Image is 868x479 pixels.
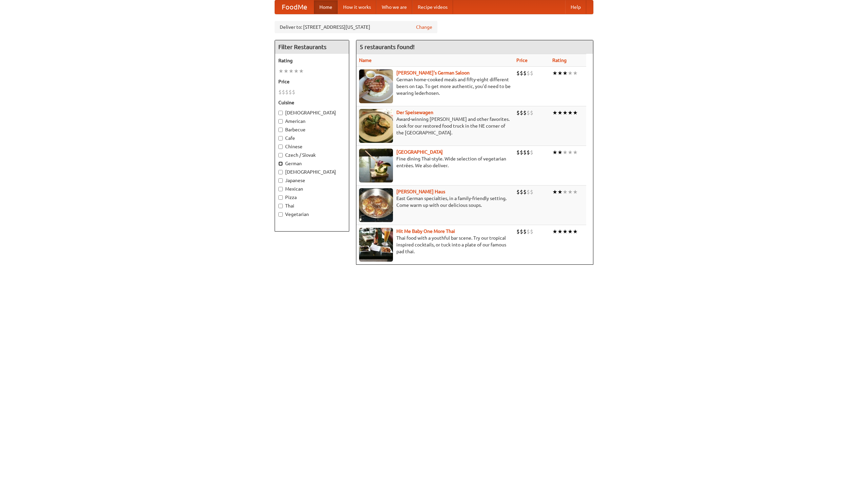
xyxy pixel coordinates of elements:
li: ★ [557,149,563,156]
li: $ [530,228,533,235]
li: $ [516,149,520,156]
li: $ [523,149,527,156]
li: ★ [552,149,557,156]
a: Who we are [376,0,412,14]
a: Home [314,0,338,14]
img: esthers.jpg [359,69,393,103]
b: Der Speisewagen [396,110,433,115]
div: Deliver to: [STREET_ADDRESS][US_STATE] [275,21,437,33]
li: ★ [552,69,557,77]
li: ★ [568,69,573,77]
li: ★ [563,149,568,156]
a: Help [565,0,586,14]
input: Japanese [278,178,283,183]
label: Vegetarian [278,211,346,218]
li: $ [516,69,520,77]
li: $ [527,109,530,116]
li: ★ [563,228,568,235]
li: $ [520,188,523,196]
label: [DEMOGRAPHIC_DATA] [278,169,346,175]
li: $ [527,69,530,77]
p: Fine dining Thai-style. Wide selection of vegetarian entrées. We also deliver. [359,155,511,169]
a: [PERSON_NAME]'s German Saloon [396,70,470,75]
h4: Filter Restaurants [275,40,349,54]
li: $ [527,149,530,156]
li: ★ [563,188,568,196]
li: ★ [568,149,573,156]
p: German home-cooked meals and fifty-eight different beers on tap. To get more authentic, you'd nee... [359,76,511,96]
a: Name [359,58,372,63]
p: Thai food with a youthful bar scene. Try our tropical inspired cocktails, or tuck into a plate of... [359,235,511,255]
label: Thai [278,202,346,209]
ng-pluralize: 5 restaurants found! [360,44,415,50]
input: German [278,161,283,166]
li: $ [530,149,533,156]
li: $ [530,188,533,196]
li: ★ [573,188,578,196]
li: $ [516,228,520,235]
p: East German specialties, in a family-friendly setting. Come warm up with our delicious soups. [359,195,511,209]
label: Czech / Slovak [278,152,346,158]
img: babythai.jpg [359,228,393,262]
li: ★ [557,228,563,235]
input: American [278,119,283,124]
input: Chinese [278,145,283,149]
li: $ [285,88,289,96]
li: ★ [557,109,563,116]
li: ★ [552,188,557,196]
input: Cafe [278,136,283,140]
li: $ [523,69,527,77]
li: $ [292,88,295,96]
h5: Rating [278,57,346,64]
li: ★ [573,228,578,235]
li: $ [520,228,523,235]
li: $ [527,228,530,235]
a: [GEOGRAPHIC_DATA] [396,149,443,155]
li: ★ [552,228,557,235]
a: Rating [552,58,567,63]
li: ★ [557,69,563,77]
input: Barbecue [278,128,283,132]
h5: Cuisine [278,99,346,106]
li: ★ [568,109,573,116]
li: $ [527,188,530,196]
img: kohlhaus.jpg [359,188,393,222]
label: Mexican [278,186,346,192]
label: Chinese [278,143,346,150]
li: $ [516,188,520,196]
li: ★ [573,109,578,116]
li: ★ [552,109,557,116]
input: Czech / Slovak [278,153,283,157]
li: $ [523,109,527,116]
p: Award-winning [PERSON_NAME] and other favorites. Look for our restored food truck in the NE corne... [359,116,511,136]
li: ★ [573,149,578,156]
input: Vegetarian [278,212,283,217]
input: [DEMOGRAPHIC_DATA] [278,111,283,115]
h5: Price [278,78,346,85]
b: Hit Me Baby One More Thai [396,228,455,234]
a: Price [516,58,528,63]
label: Pizza [278,194,346,201]
li: ★ [294,67,299,75]
input: Mexican [278,187,283,191]
li: ★ [568,188,573,196]
li: $ [278,88,282,96]
li: ★ [568,228,573,235]
label: Japanese [278,177,346,184]
li: $ [282,88,285,96]
label: Barbecue [278,126,346,133]
a: Recipe videos [412,0,453,14]
li: $ [520,109,523,116]
a: [PERSON_NAME] Haus [396,189,445,194]
li: ★ [573,69,578,77]
label: Cafe [278,135,346,141]
li: ★ [563,69,568,77]
a: Change [416,24,432,30]
label: American [278,118,346,125]
li: $ [520,149,523,156]
label: German [278,160,346,167]
li: $ [530,69,533,77]
input: Pizza [278,195,283,200]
